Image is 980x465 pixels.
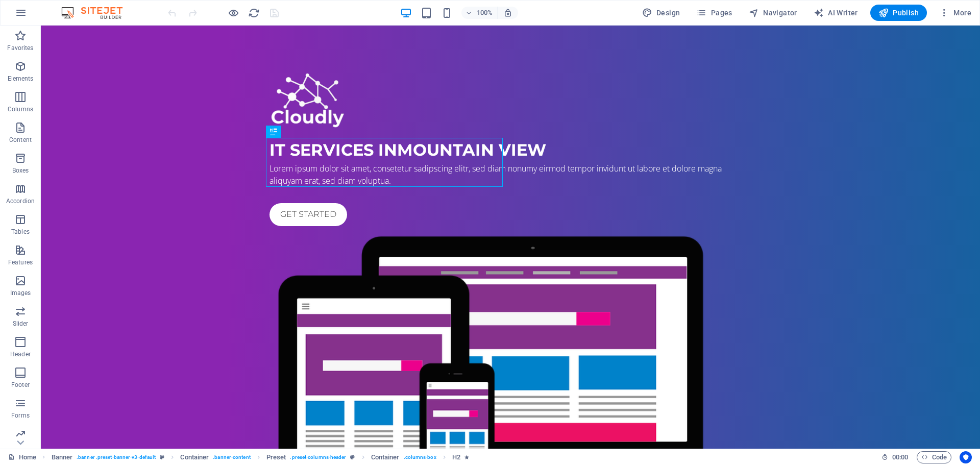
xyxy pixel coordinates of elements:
[404,451,436,463] span: . columns-box
[899,453,901,461] span: :
[290,451,346,463] span: . preset-columns-header
[350,454,355,460] i: This element is a customizable preset
[452,451,460,463] span: Click to select. Double-click to edit
[9,136,32,144] p: Content
[870,5,927,21] button: Publish
[12,166,29,175] p: Boxes
[881,451,909,463] h6: Session time
[10,289,31,297] p: Images
[13,320,29,328] p: Slider
[696,8,732,18] span: Pages
[160,454,164,460] i: This element is a customizable preset
[960,451,972,463] button: Usercentrics
[935,5,975,21] button: More
[477,7,493,19] h6: 100%
[642,8,680,18] span: Design
[638,5,684,21] button: Design
[266,451,286,463] span: Click to select. Double-click to edit
[464,454,469,460] i: Element contains an animation
[213,451,250,463] span: . banner-content
[939,8,971,18] span: More
[248,7,260,19] button: reload
[878,8,919,18] span: Publish
[503,8,512,17] i: On resize automatically adjust zoom level to fit chosen device.
[371,451,400,463] span: Click to select. Double-click to edit
[8,105,33,113] p: Columns
[638,5,684,21] div: Design (Ctrl+Alt+Y)
[52,451,73,463] span: Click to select. Double-click to edit
[8,75,34,83] p: Elements
[461,7,498,19] button: 100%
[8,451,36,463] a: Click to cancel selection. Double-click to open Pages
[917,451,951,463] button: Code
[52,451,470,463] nav: breadcrumb
[749,8,797,18] span: Navigator
[892,451,908,463] span: 00 00
[6,197,35,205] p: Accordion
[921,451,947,463] span: Code
[11,381,30,389] p: Footer
[692,5,736,21] button: Pages
[10,350,31,358] p: Header
[59,7,135,19] img: Editor Logo
[180,451,209,463] span: Click to select. Double-click to edit
[7,44,33,52] p: Favorites
[227,7,239,19] button: Click here to leave preview mode and continue editing
[8,258,33,266] p: Features
[810,5,862,21] button: AI Writer
[248,7,260,19] i: Reload page
[77,451,156,463] span: . banner .preset-banner-v3-default
[11,228,30,236] p: Tables
[745,5,801,21] button: Navigator
[11,411,30,420] p: Forms
[814,8,858,18] span: AI Writer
